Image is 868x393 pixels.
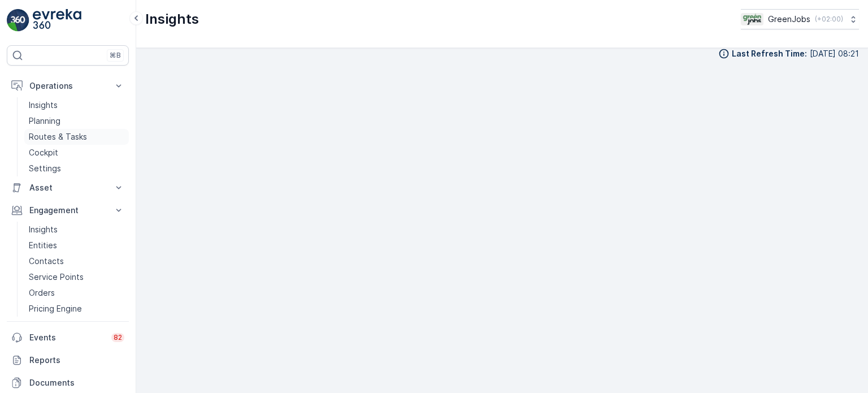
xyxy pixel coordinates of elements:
a: Pricing Engine [24,301,129,317]
a: Events82 [7,326,129,349]
p: ( +02:00 ) [815,15,843,24]
a: Insights [24,222,129,237]
p: Last Refresh Time : [732,48,807,59]
a: Service Points [24,269,129,285]
a: Entities [24,237,129,253]
p: Service Points [29,271,84,283]
button: GreenJobs(+02:00) [741,9,859,29]
p: Reports [29,355,124,366]
button: Operations [7,75,129,97]
p: Orders [29,287,55,299]
p: Events [29,332,105,343]
a: Orders [24,285,129,301]
p: Settings [29,163,61,174]
a: Cockpit [24,145,129,161]
a: Insights [24,97,129,113]
a: Routes & Tasks [24,129,129,145]
button: Engagement [7,199,129,222]
a: Planning [24,113,129,129]
p: Engagement [29,205,106,216]
p: ⌘B [110,51,121,60]
img: Green_Jobs_Logo.png [741,13,763,25]
a: Contacts [24,253,129,269]
p: [DATE] 08:21 [810,48,859,59]
p: Insights [29,224,58,235]
p: 82 [114,333,122,342]
p: Contacts [29,256,64,267]
button: Asset [7,176,129,199]
p: GreenJobs [768,14,810,25]
p: Operations [29,80,106,92]
a: Settings [24,161,129,176]
p: Pricing Engine [29,303,82,314]
p: Asset [29,182,106,193]
p: Entities [29,240,57,251]
p: Planning [29,115,60,127]
p: Cockpit [29,147,58,158]
img: logo [7,9,29,32]
p: Documents [29,377,124,388]
p: Routes & Tasks [29,131,87,142]
p: Insights [29,100,58,111]
a: Reports [7,349,129,372]
img: logo_light-DOdMpM7g.png [33,9,81,32]
p: Insights [145,10,199,28]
